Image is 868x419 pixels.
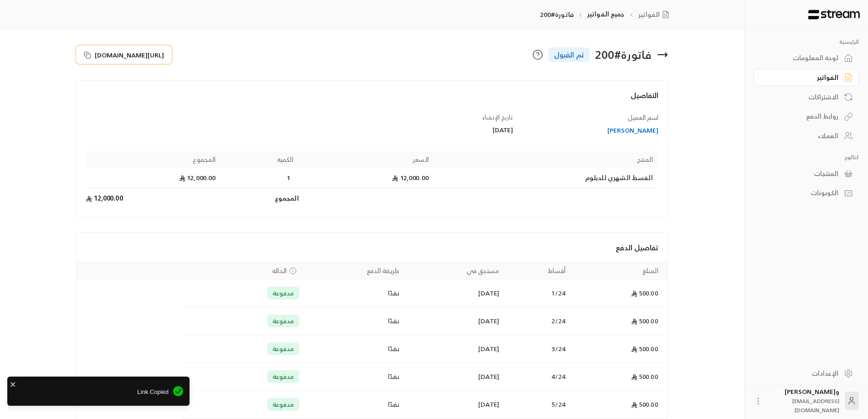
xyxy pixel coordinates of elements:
span: مدفوعة [272,289,294,298]
td: 4 / 24 [504,363,571,391]
span: مدفوعة [272,400,294,409]
td: [DATE] [405,391,505,419]
th: مستحق في [405,263,505,279]
td: نقدًا [305,391,405,419]
td: [DATE] [405,335,505,363]
span: اسم العميل [628,112,658,123]
a: [PERSON_NAME] [522,126,658,135]
td: 12,000.00 [86,188,221,208]
td: [DATE] [405,279,505,307]
div: و[PERSON_NAME] [768,387,839,414]
td: [DATE] [405,363,505,391]
th: المبلغ [571,263,667,279]
td: 500.00 [571,335,667,363]
td: 3 / 24 [504,335,571,363]
a: الكوبونات [754,184,859,202]
td: 500.00 [571,279,667,307]
a: الفواتير [754,69,859,87]
div: العملاء [765,131,838,140]
span: [EMAIL_ADDRESS][DOMAIN_NAME] [792,396,839,415]
th: أقساط [504,263,571,279]
td: 5 / 24 [504,391,571,419]
span: مدفوعة [272,316,294,326]
td: القسط الشهري للدبلوم [434,168,658,188]
h4: التفاصيل [86,90,658,110]
td: نقدًا [305,363,405,391]
div: الإعدادات [765,369,838,378]
table: Products [86,151,658,208]
th: المجموع [86,151,221,168]
span: تاريخ الإنشاء [482,112,513,123]
a: جميع الفواتير [587,8,625,20]
nav: breadcrumb [540,10,673,19]
button: [URL][DOMAIN_NAME] [76,46,172,64]
td: 2 / 24 [504,307,571,335]
td: نقدًا [305,279,405,307]
a: الإعدادات [754,364,859,382]
p: الرئيسية [754,38,859,46]
span: مدفوعة [272,344,294,353]
th: الكمية [221,151,298,168]
td: 1 / 24 [504,279,571,307]
a: روابط الدفع [754,108,859,125]
td: 12,000.00 [86,168,221,188]
a: الاشتراكات [754,88,859,106]
th: السعر [299,151,434,168]
p: فاتورة#200 [540,10,574,19]
span: الحالة [272,266,287,275]
a: الفواتير [638,10,673,19]
span: [URL][DOMAIN_NAME] [95,50,164,60]
div: [DATE] [376,125,513,134]
div: الفواتير [765,73,838,82]
span: Link Copied [14,388,169,397]
div: الكوبونات [765,188,838,197]
td: 500.00 [571,363,667,391]
td: 500.00 [571,391,667,419]
h4: تفاصيل الدفع [86,242,658,253]
a: المنتجات [754,165,859,182]
span: تم القبول [554,49,584,60]
td: نقدًا [305,307,405,335]
span: مدفوعة [272,372,294,381]
td: المجموع [221,188,298,208]
td: نقدًا [305,335,405,363]
a: لوحة المعلومات [754,49,859,67]
div: المنتجات [765,169,838,178]
td: [DATE] [405,307,505,335]
a: العملاء [754,127,859,145]
td: 12,000.00 [299,168,434,188]
button: close [10,379,16,388]
th: طريقة الدفع [305,263,405,279]
div: الاشتراكات [765,93,838,102]
img: Logo [807,10,861,20]
span: 1 [284,173,293,182]
th: المنتج [434,151,658,168]
td: 500.00 [571,307,667,335]
div: لوحة المعلومات [765,53,838,62]
div: فاتورة # 200 [595,47,652,62]
p: كتالوج [754,154,859,161]
div: روابط الدفع [765,112,838,121]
